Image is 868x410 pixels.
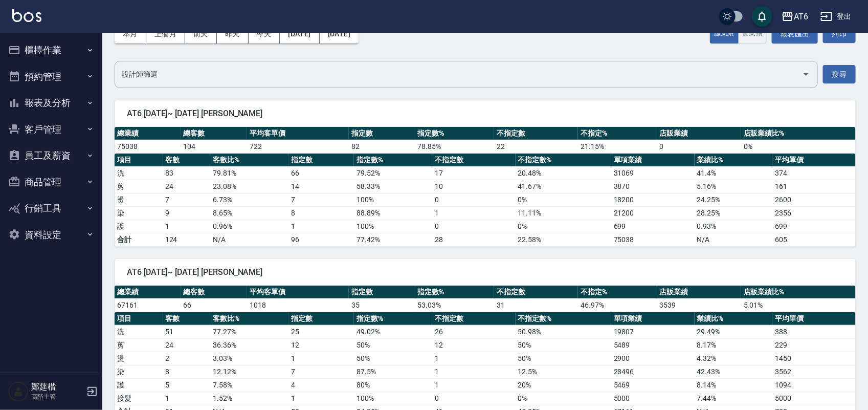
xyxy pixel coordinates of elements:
[611,154,695,167] th: 單項業績
[611,193,695,206] td: 18200
[163,312,211,326] th: 客數
[432,378,516,392] td: 1
[695,378,773,392] td: 8.14 %
[115,286,856,312] table: a dense table
[320,25,359,44] button: [DATE]
[516,312,611,326] th: 不指定數%
[8,381,29,402] img: Person
[288,325,354,338] td: 25
[432,312,516,326] th: 不指定數
[695,312,773,326] th: 業績比%
[210,312,288,326] th: 客數比%
[354,378,432,392] td: 80 %
[611,233,695,246] td: 75038
[115,140,181,153] td: 75038
[772,233,856,246] td: 605
[12,9,41,22] img: Logo
[516,378,611,392] td: 20 %
[163,220,211,233] td: 1
[432,352,516,365] td: 1
[772,392,856,405] td: 5000
[210,378,288,392] td: 7.58 %
[4,63,98,90] button: 預約管理
[354,180,432,193] td: 58.33 %
[247,140,349,153] td: 722
[288,206,354,220] td: 8
[4,142,98,169] button: 員工及薪資
[280,25,319,44] button: [DATE]
[611,365,695,378] td: 28496
[115,378,163,392] td: 護
[354,352,432,365] td: 50 %
[738,24,767,44] button: 實業績
[354,206,432,220] td: 88.89 %
[798,66,814,82] button: Open
[516,233,611,246] td: 22.58%
[247,127,349,140] th: 平均客單價
[657,140,741,153] td: 0
[115,298,181,312] td: 67161
[115,25,146,44] button: 本月
[288,352,354,365] td: 1
[494,140,578,153] td: 22
[163,233,211,246] td: 124
[288,312,354,326] th: 指定數
[115,312,163,326] th: 項目
[772,325,856,338] td: 388
[772,220,856,233] td: 699
[115,193,163,206] td: 燙
[249,25,280,44] button: 今天
[772,365,856,378] td: 3562
[163,325,211,338] td: 51
[432,220,516,233] td: 0
[181,286,247,299] th: 總客數
[163,154,211,167] th: 客數
[288,193,354,206] td: 7
[210,352,288,365] td: 3.03 %
[354,166,432,180] td: 79.52 %
[695,352,773,365] td: 4.32 %
[163,338,211,352] td: 24
[611,206,695,220] td: 21200
[210,154,288,167] th: 客數比%
[432,233,516,246] td: 28
[115,206,163,220] td: 染
[354,193,432,206] td: 100 %
[115,154,856,247] table: a dense table
[516,220,611,233] td: 0 %
[115,233,163,246] td: 合計
[115,154,163,167] th: 項目
[657,298,741,312] td: 3539
[127,267,843,277] span: AT6 [DATE]~ [DATE] [PERSON_NAME]
[578,140,657,153] td: 21.15 %
[115,365,163,378] td: 染
[115,180,163,193] td: 剪
[119,66,798,83] input: 選擇設計師
[115,127,856,154] table: a dense table
[611,312,695,326] th: 單項業績
[210,206,288,220] td: 8.65 %
[695,338,773,352] td: 8.17 %
[163,206,211,220] td: 9
[772,166,856,180] td: 374
[288,220,354,233] td: 1
[115,220,163,233] td: 護
[115,286,181,299] th: 總業績
[772,154,856,167] th: 平均單價
[494,286,578,299] th: 不指定數
[695,193,773,206] td: 24.25 %
[185,25,217,44] button: 前天
[115,127,181,140] th: 總業績
[210,180,288,193] td: 23.08 %
[695,325,773,338] td: 29.49 %
[354,392,432,405] td: 100 %
[516,206,611,220] td: 11.11 %
[516,180,611,193] td: 41.67 %
[354,154,432,167] th: 指定數%
[823,65,856,84] button: 搜尋
[163,378,211,392] td: 5
[611,352,695,365] td: 2900
[611,166,695,180] td: 31069
[578,127,657,140] th: 不指定%
[432,193,516,206] td: 0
